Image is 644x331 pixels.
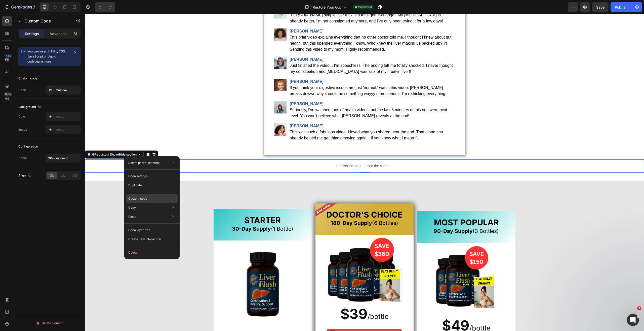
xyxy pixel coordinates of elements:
[205,71,362,82] span: If you think your digestive issues are just 'normal,' watch this video. [PERSON_NAME] breaks doww...
[310,5,312,10] span: /
[205,49,368,59] span: Just finished the video... I'm speechless. The ending left me totally shocked. I never thought my...
[128,205,136,210] p: Copy
[6,138,53,143] div: GPs custom Show/Hide section
[189,109,202,122] img: commchloe.png
[159,201,196,211] strong: STARTER
[95,2,115,12] div: Undo/Redo
[128,183,142,188] p: Duplicate
[159,234,197,306] img: gempages_559266108683584333-1a474d76-edb9-41fa-8c63-78fb36e43eae.png
[34,59,51,63] a: Learn more
[205,94,364,104] span: Seriously, I've watched tons of health videos, but the last 5 minutes of this one were next-level...
[627,314,639,326] iframe: Intercom live chat
[357,303,385,320] strong: $49
[128,161,160,165] p: Select parent element
[349,214,414,220] span: (3 Bottles)
[205,87,370,93] span: [PERSON_NAME]
[349,203,414,213] strong: MOST POPULAR
[18,88,26,92] div: Code
[147,212,186,218] strong: 30-Day Supply
[205,109,370,115] span: [PERSON_NAME]
[358,5,372,9] span: Published
[18,114,26,119] div: Color
[637,306,641,310] span: 3
[18,127,27,132] div: Image
[349,214,388,220] strong: 90-Day Supply
[147,212,209,218] span: (1 Bottle)
[128,196,147,201] p: Custom code
[18,156,27,160] div: Name
[189,65,202,77] img: commjessica.png
[246,206,313,212] span: (6 Bottles)
[205,116,358,126] span: This was such a fabulous video. I loved what you shared near the end. That alone has already help...
[50,31,67,36] p: Advanced
[18,144,38,149] div: Configuration
[231,189,255,204] img: gempages_559266108683584333-e7b6a3eb-6186-456c-947a-5a9fb5651327.png
[85,14,644,331] iframe: To enrich screen reader interactions, please activate Accessibility in Grammarly extension settings
[4,92,12,96] div: Beta
[27,49,66,63] span: You can insert HTML, CSS, JavaScript or Liquid code
[596,5,605,9] span: Save
[56,114,79,119] div: Add...
[350,231,413,298] img: gempages_559266108683584333-e6b9d944-6a91-4a8c-ba6f-472ec9ba3edd.png
[189,14,202,27] img: commmegan.png
[205,65,370,71] span: [PERSON_NAME]
[256,291,283,308] strong: $39
[18,104,43,110] div: Background
[128,237,161,242] p: Create new interaction
[205,42,370,48] span: [PERSON_NAME]
[56,88,79,93] div: Custom
[246,206,287,212] strong: 180-Day Supply
[2,2,37,12] button: 7
[283,298,304,307] span: /bottle
[5,54,12,58] div: 450
[189,87,202,99] img: commella.png
[126,248,178,257] button: Delete
[592,2,609,12] button: Save
[128,174,148,178] p: Open settings
[385,310,406,318] span: /bottle
[36,320,63,326] div: Delete element
[56,128,79,132] div: Add...
[18,76,37,81] div: Custom code
[611,2,632,12] button: Publish
[128,215,136,219] p: Paste
[33,4,35,10] p: 7
[205,14,370,20] span: [PERSON_NAME]
[18,172,33,179] div: Align
[242,196,318,205] strong: DOCTOR'S CHOICE
[242,223,317,289] img: gempages_559266108683584333-01fe2445-1c5f-4a64-8ec9-72f984ea752c.png
[615,5,627,10] div: Publish
[128,228,150,232] p: Open layer tree
[25,31,39,36] p: Settings
[205,21,367,37] span: This brief video explains everything that no other doctor told me. I thought I knew about gut hea...
[24,18,67,24] p: Custom Code
[189,42,202,55] img: commisabella.png
[18,319,81,327] button: Delete element
[313,5,341,10] span: Restore Your Gut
